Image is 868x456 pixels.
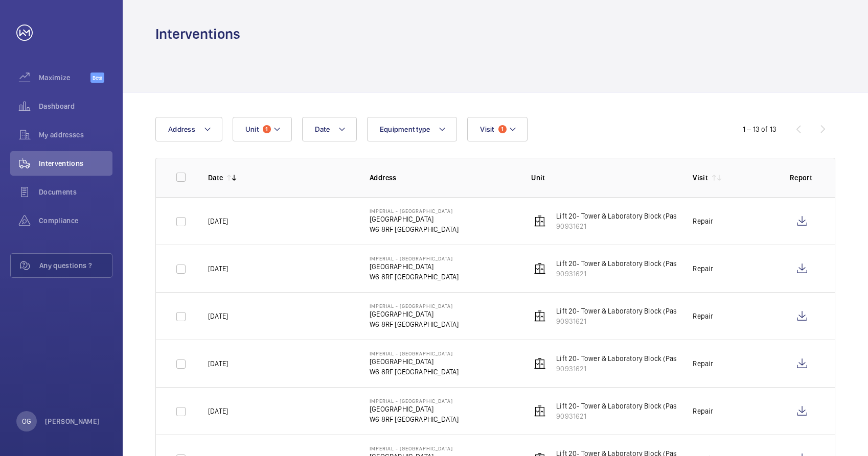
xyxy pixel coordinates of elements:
[39,260,112,271] span: Any questions ?
[39,101,112,111] span: Dashboard
[467,117,527,141] button: Visit1
[370,173,515,183] p: Address
[693,406,713,416] div: Repair
[370,261,459,272] p: [GEOGRAPHIC_DATA]
[367,117,458,141] button: Equipment type
[370,367,459,377] p: W6 8RF [GEOGRAPHIC_DATA]
[556,364,701,374] p: 90931621
[534,310,546,322] img: elevator.svg
[556,316,701,326] p: 90931621
[693,358,713,369] div: Repair
[208,358,228,369] p: [DATE]
[39,187,112,197] span: Documents
[370,319,459,329] p: W6 8RF [GEOGRAPHIC_DATA]
[39,130,112,140] span: My addresses
[498,125,507,133] span: 1
[556,221,701,231] p: 90931621
[370,224,459,234] p: W6 8RF [GEOGRAPHIC_DATA]
[693,216,713,226] div: Repair
[370,208,459,214] p: Imperial - [GEOGRAPHIC_DATA]
[556,258,701,269] p: Lift 20- Tower & Laboratory Block (Passenger)
[208,406,228,416] p: [DATE]
[380,125,430,133] span: Equipment type
[208,216,228,226] p: [DATE]
[302,117,357,141] button: Date
[155,117,222,141] button: Address
[534,357,546,370] img: elevator.svg
[693,173,708,183] p: Visit
[556,411,701,421] p: 90931621
[245,125,259,133] span: Unit
[155,25,240,43] h1: Interventions
[39,215,112,226] span: Compliance
[693,263,713,274] div: Repair
[39,73,90,83] span: Maximize
[534,262,546,275] img: elevator.svg
[233,117,292,141] button: Unit1
[370,414,459,424] p: W6 8RF [GEOGRAPHIC_DATA]
[370,272,459,282] p: W6 8RF [GEOGRAPHIC_DATA]
[370,398,459,404] p: Imperial - [GEOGRAPHIC_DATA]
[370,255,459,261] p: Imperial - [GEOGRAPHIC_DATA]
[531,173,676,183] p: Unit
[556,211,701,221] p: Lift 20- Tower & Laboratory Block (Passenger)
[556,401,701,411] p: Lift 20- Tower & Laboratory Block (Passenger)
[534,405,546,417] img: elevator.svg
[556,269,701,279] p: 90931621
[743,124,776,134] div: 1 – 13 of 13
[370,214,459,224] p: [GEOGRAPHIC_DATA]
[90,73,104,83] span: Beta
[370,356,459,367] p: [GEOGRAPHIC_DATA]
[208,173,223,183] p: Date
[693,311,713,321] div: Repair
[45,416,100,426] p: [PERSON_NAME]
[480,125,494,133] span: Visit
[370,309,459,319] p: [GEOGRAPHIC_DATA]
[208,263,228,274] p: [DATE]
[22,416,31,426] p: OG
[315,125,330,133] span: Date
[208,311,228,321] p: [DATE]
[370,404,459,414] p: [GEOGRAPHIC_DATA]
[556,353,701,364] p: Lift 20- Tower & Laboratory Block (Passenger)
[168,125,195,133] span: Address
[534,215,546,227] img: elevator.svg
[790,173,814,183] p: Report
[39,158,112,169] span: Interventions
[556,306,701,316] p: Lift 20- Tower & Laboratory Block (Passenger)
[370,303,459,309] p: Imperial - [GEOGRAPHIC_DATA]
[263,125,271,133] span: 1
[370,445,459,451] p: Imperial - [GEOGRAPHIC_DATA]
[370,350,459,356] p: Imperial - [GEOGRAPHIC_DATA]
